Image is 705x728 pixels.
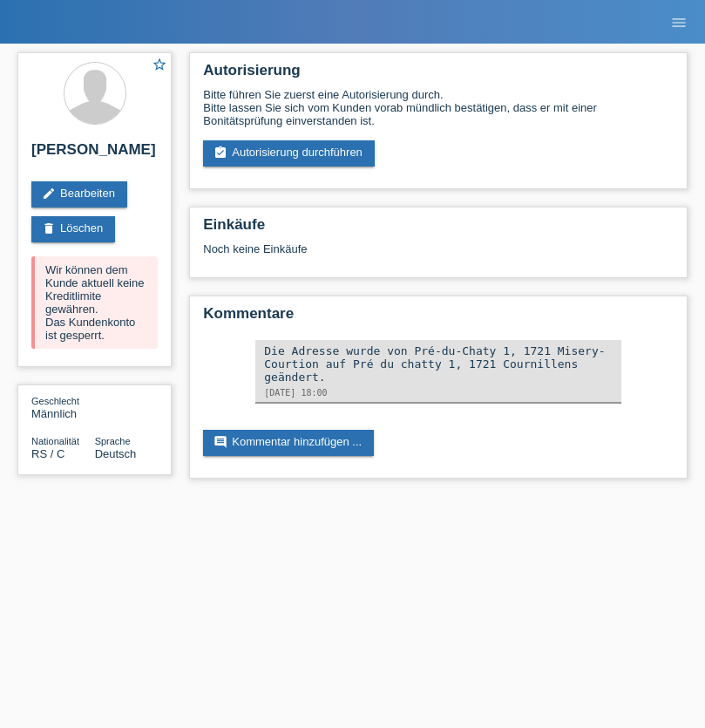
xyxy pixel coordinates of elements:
[42,187,56,201] i: edit
[31,436,79,446] span: Nationalität
[203,216,674,242] h2: Einkäufe
[203,88,674,127] div: Bitte führen Sie zuerst eine Autorisierung durch. Bitte lassen Sie sich vom Kunden vorab mündlich...
[203,430,374,456] a: commentKommentar hinzufügen ...
[661,17,696,27] a: menu
[203,140,375,167] a: assignment_turned_inAutorisierung durchführen
[31,394,95,420] div: Männlich
[31,216,115,242] a: deleteLöschen
[31,396,79,406] span: Geschlecht
[203,305,674,331] h2: Kommentare
[42,221,56,235] i: delete
[203,62,674,88] h2: Autorisierung
[203,242,674,269] div: Noch keine Einkäufe
[31,447,64,460] span: Serbien / C / 12.07.1998
[31,141,158,167] h2: [PERSON_NAME]
[95,447,137,460] span: Deutsch
[214,146,227,160] i: assignment_turned_in
[95,436,131,446] span: Sprache
[152,57,167,75] a: star_border
[152,57,167,72] i: star_border
[214,435,227,449] i: comment
[31,181,127,208] a: editBearbeiten
[670,14,688,31] i: menu
[31,256,158,349] div: Wir können dem Kunde aktuell keine Kreditlimite gewähren. Das Kundenkonto ist gesperrt.
[264,344,613,384] div: Die Adresse wurde von Pré-du-Chaty 1, 1721 Misery-Courtion auf Pré du chatty 1, 1721 Cournillens ...
[264,388,613,398] div: [DATE] 18:00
